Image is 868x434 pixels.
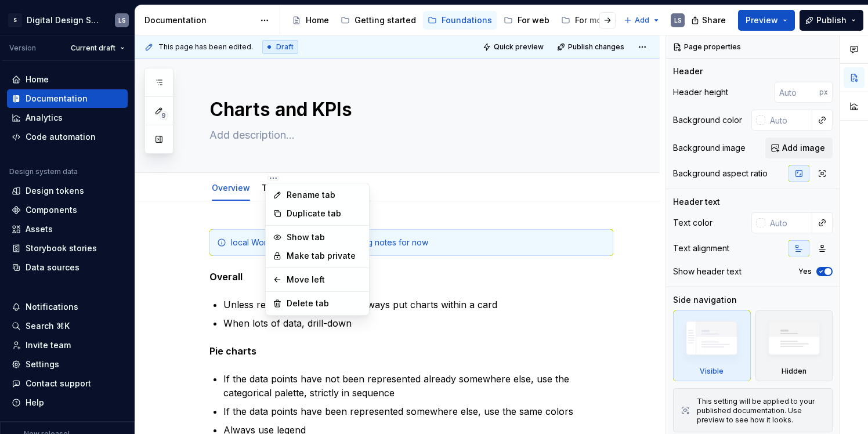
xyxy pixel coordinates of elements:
[287,250,362,262] div: Make tab private
[287,232,362,243] div: Show tab
[287,274,362,285] div: Move left
[287,208,362,219] div: Duplicate tab
[287,298,362,309] div: Delete tab
[287,189,362,201] div: Rename tab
